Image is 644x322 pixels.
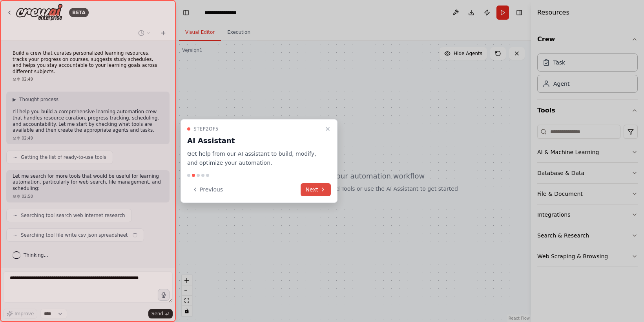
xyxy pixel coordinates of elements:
button: Next [301,183,331,196]
button: Close walkthrough [323,124,332,134]
p: Get help from our AI assistant to build, modify, and optimize your automation. [187,149,321,167]
span: Step 2 of 5 [193,126,219,132]
button: Previous [187,183,228,196]
h3: AI Assistant [187,135,321,146]
button: Hide left sidebar [181,7,192,18]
